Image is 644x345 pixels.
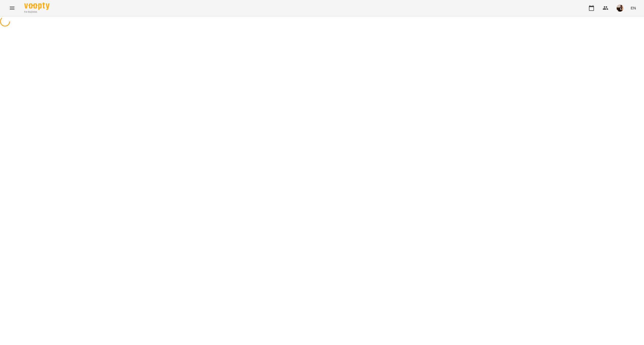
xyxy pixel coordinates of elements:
span: EN [631,5,636,11]
button: EN [629,3,638,13]
img: f1c8304d7b699b11ef2dd1d838014dff.jpg [616,5,624,12]
img: Voopty Logo [24,3,50,10]
button: Menu [6,2,18,14]
span: For Business [24,10,50,14]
